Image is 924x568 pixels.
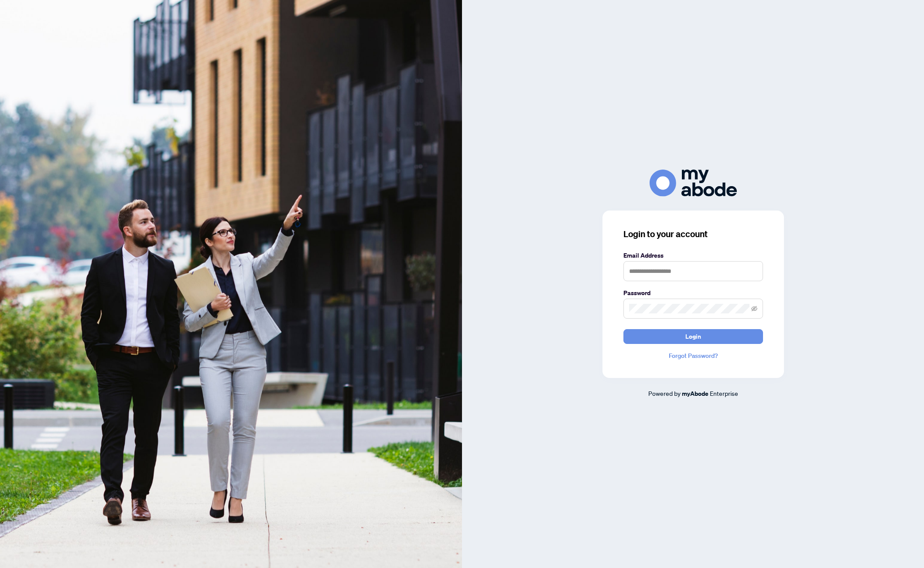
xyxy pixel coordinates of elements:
[623,228,763,240] h3: Login to your account
[751,306,757,312] span: eye-invisible
[623,288,763,298] label: Password
[623,351,763,361] a: Forgot Password?
[650,170,737,196] img: ma-logo
[648,389,681,397] span: Powered by
[623,329,763,344] button: Login
[685,330,701,344] span: Login
[710,389,738,397] span: Enterprise
[682,389,708,398] a: myAbode
[623,251,763,260] label: Email Address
